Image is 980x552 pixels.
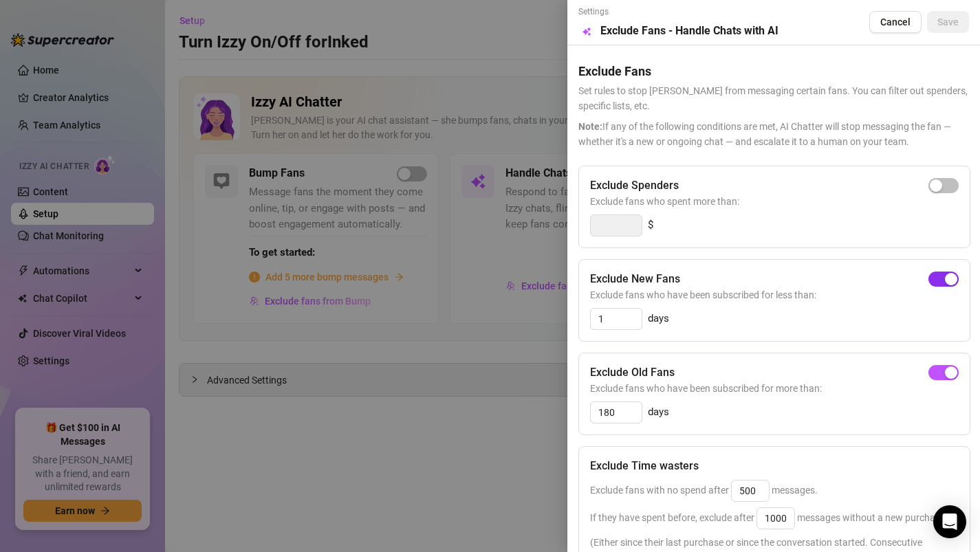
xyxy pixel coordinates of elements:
[933,505,966,538] div: Open Intercom Messenger
[590,194,959,209] span: Exclude fans who spent more than:
[648,217,653,234] span: $
[590,177,679,194] h5: Exclude Spenders
[590,458,699,474] h5: Exclude Time wasters
[880,16,911,27] span: Cancel
[927,11,969,33] button: Save
[648,404,669,421] span: days
[578,5,778,19] span: Settings
[590,271,680,287] h5: Exclude New Fans
[869,11,922,33] button: Cancel
[590,381,959,396] span: Exclude fans who have been subscribed for more than:
[578,119,969,149] span: If any of the following conditions are met, AI Chatter will stop messaging the fan — whether it's...
[600,23,778,39] h5: Exclude Fans - Handle Chats with AI
[590,485,818,496] span: Exclude fans with no spend after messages.
[578,83,969,113] span: Set rules to stop [PERSON_NAME] from messaging certain fans. You can filter out spenders, specifi...
[578,62,969,80] h5: Exclude Fans
[578,121,602,132] span: Note:
[590,364,675,381] h5: Exclude Old Fans
[590,512,948,523] span: If they have spent before, exclude after messages without a new purchase.
[648,311,669,327] span: days
[590,287,959,302] span: Exclude fans who have been subscribed for less than:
